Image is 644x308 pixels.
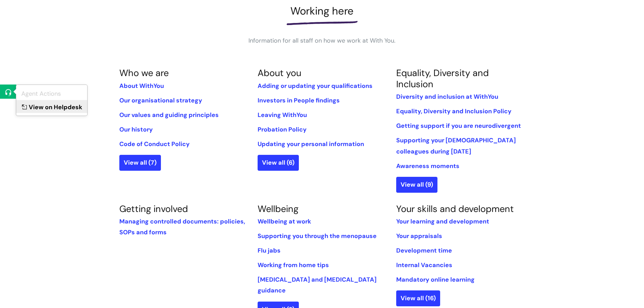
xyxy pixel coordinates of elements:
p: Information for all staff on how we work at With You. [221,35,424,46]
a: View all (16) [396,290,440,306]
a: Updating your personal information [258,140,364,148]
a: Our values and guiding principles [119,111,219,119]
a: Code of Conduct Policy [119,140,190,148]
a: Supporting your [DEMOGRAPHIC_DATA] colleagues during [DATE] [396,136,516,155]
a: Supporting you through the menopause [258,232,377,240]
div: Agent Actions [21,88,82,99]
a: Wellbeing [258,203,299,215]
a: View all (7) [119,155,161,170]
a: Adding or updating your qualifications [258,82,373,90]
a: Working from home tips [258,261,329,269]
a: Probation Policy [258,125,307,134]
a: Diversity and inclusion at WithYou [396,93,498,101]
a: View all (9) [396,177,437,192]
h1: Working here [119,5,525,17]
a: Flu jabs [258,246,281,255]
a: View all (6) [258,155,299,170]
a: Development time [396,246,452,255]
a: Who we are [119,67,169,79]
a: Internal Vacancies [396,261,452,269]
a: Managing controlled documents: policies, SOPs and forms [119,217,245,236]
a: Our organisational strategy [119,96,202,104]
a: View on Helpdesk [16,100,87,113]
a: About WithYou [119,82,164,90]
a: Your appraisals [396,232,442,240]
a: Leaving WithYou [258,111,307,119]
a: Awareness moments [396,162,459,170]
a: Investors in People findings [258,96,340,104]
a: Our history [119,125,153,134]
a: Wellbeing at work [258,217,311,226]
a: Your learning and development [396,217,489,226]
a: Getting support if you are neurodivergent [396,122,521,130]
a: Your skills and development [396,203,514,215]
a: [MEDICAL_DATA] and [MEDICAL_DATA] guidance [258,276,377,294]
a: Mandatory online learning [396,276,475,284]
a: Equality, Diversity and Inclusion Policy [396,107,511,115]
a: Equality, Diversity and Inclusion [396,67,489,90]
a: About you [258,67,301,79]
a: Getting involved [119,203,188,215]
